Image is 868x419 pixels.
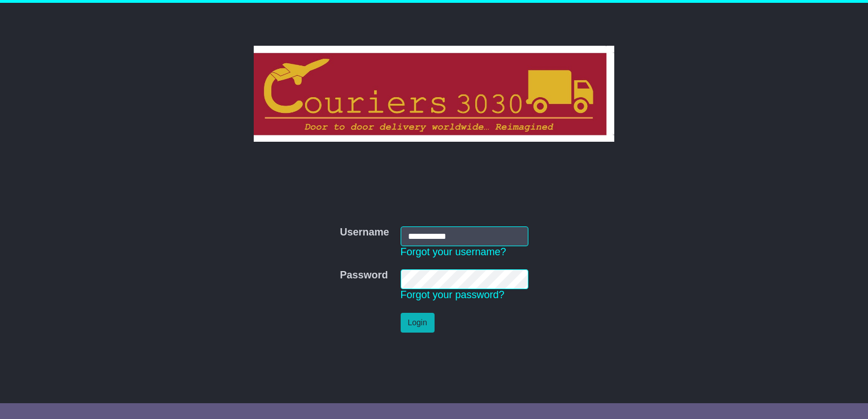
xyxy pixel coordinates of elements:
[401,246,506,257] a: Forgot your username?
[401,289,505,300] a: Forgot your password?
[340,269,388,282] label: Password
[401,313,435,333] button: Login
[254,46,615,142] img: Couriers 3030
[340,226,389,239] label: Username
